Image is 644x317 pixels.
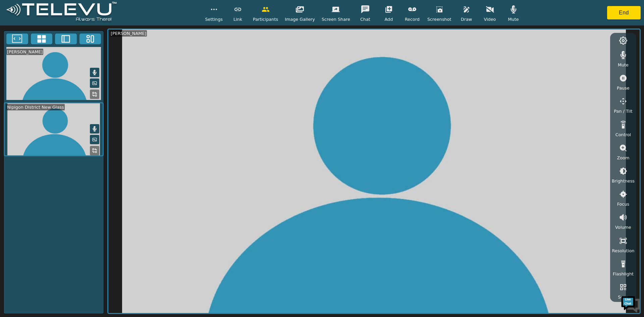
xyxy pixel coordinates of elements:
[322,16,350,22] span: Screen Share
[253,16,278,22] span: Participants
[615,131,631,138] span: Control
[617,155,629,161] span: Zoom
[90,135,99,144] button: Picture in Picture
[612,178,635,184] span: Brightness
[6,34,28,44] button: Fullscreen
[90,124,99,134] button: Mute
[613,271,634,277] span: Flashlight
[79,34,101,44] button: Three Window Medium
[461,16,472,22] span: Draw
[110,3,126,19] div: Minimize live chat window
[405,16,420,22] span: Record
[35,35,113,44] div: Chat with us now
[385,16,393,22] span: Add
[607,6,641,19] button: End
[508,16,519,22] span: Mute
[621,294,641,314] img: Chat Widget
[617,85,630,91] span: Pause
[90,90,99,99] button: Replace Feed
[6,49,43,55] div: [PERSON_NAME]
[618,294,628,300] span: Scan
[39,85,93,152] span: We're online!
[11,31,28,48] img: d_736959983_company_1615157101543_736959983
[618,62,629,68] span: Mute
[3,183,128,207] textarea: Type your message and hit 'Enter'
[110,30,147,37] div: [PERSON_NAME]
[360,16,370,22] span: Chat
[615,224,631,230] span: Volume
[233,16,242,22] span: Link
[484,16,496,22] span: Video
[31,34,53,44] button: 4x4
[6,104,65,110] div: Nipigon District New Glass
[55,34,77,44] button: Two Window Medium
[285,16,315,22] span: Image Gallery
[205,16,223,22] span: Settings
[427,16,451,22] span: Screenshot
[90,68,99,77] button: Mute
[614,108,632,114] span: Pan / Tilt
[617,201,630,207] span: Focus
[612,248,634,254] span: Resolution
[90,78,99,88] button: Picture in Picture
[90,146,99,155] button: Replace Feed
